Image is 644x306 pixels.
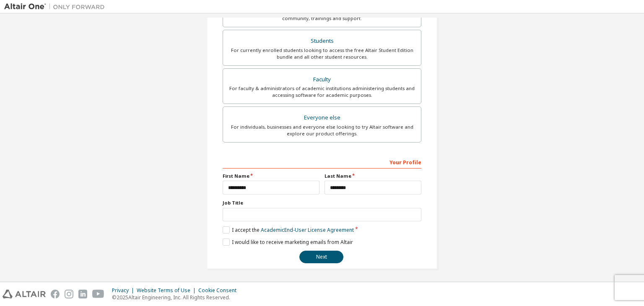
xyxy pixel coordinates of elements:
div: Students [228,35,416,47]
label: Job Title [223,200,421,206]
img: youtube.svg [92,290,104,298]
img: Altair One [4,3,109,11]
img: instagram.svg [65,290,73,298]
label: I would like to receive marketing emails from Altair [223,239,353,246]
button: Next [299,251,343,263]
label: First Name [223,173,319,179]
label: Last Name [325,173,421,179]
img: facebook.svg [51,290,60,298]
div: Website Terms of Use [137,287,198,294]
div: Cookie Consent [198,287,241,294]
div: For faculty & administrators of academic institutions administering students and accessing softwa... [228,85,416,99]
a: Academic End-User License Agreement [261,226,354,233]
label: I accept the [223,226,354,233]
div: Everyone else [228,112,416,124]
div: Faculty [228,74,416,86]
div: Privacy [112,287,137,294]
p: © 2025 Altair Engineering, Inc. All Rights Reserved. [112,294,241,301]
div: For individuals, businesses and everyone else looking to try Altair software and explore our prod... [228,124,416,137]
div: For currently enrolled students looking to access the free Altair Student Edition bundle and all ... [228,47,416,60]
img: altair_logo.svg [3,290,46,298]
div: Your Profile [223,155,421,169]
img: linkedin.svg [78,290,87,298]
